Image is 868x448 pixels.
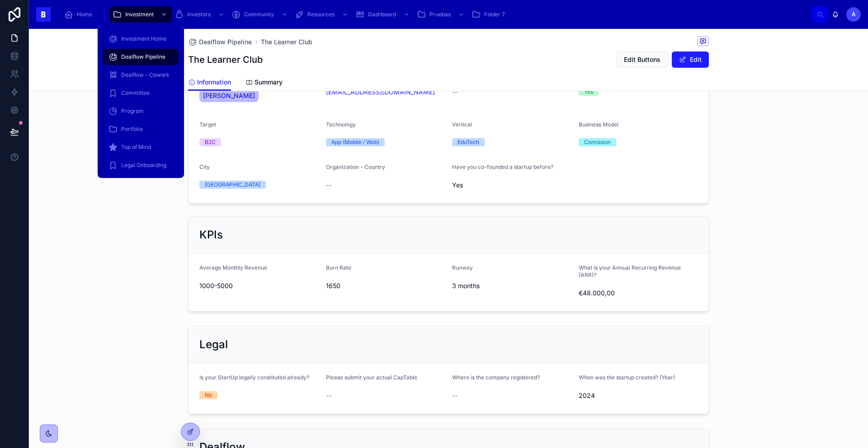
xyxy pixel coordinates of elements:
span: Dealflow - Cowork [121,71,170,79]
span: What is your Annual Recurring Revenue (ARR)? [579,264,681,278]
span: Yes [452,181,571,190]
a: Legal Onboarding [103,157,179,173]
span: Committee [121,89,150,97]
button: Edit [672,51,709,68]
span: Portfolio [121,126,143,133]
a: Folder 7 [469,6,511,23]
span: Investors [187,11,211,18]
div: scrollable content [58,5,812,24]
span: Technology [326,121,356,128]
a: Pruebas [414,6,469,23]
img: App logo [36,7,51,22]
a: Dashboard [353,6,414,23]
a: Dealflow Pipeline [103,49,179,65]
a: Home [61,6,99,23]
span: Pruebas [429,11,451,18]
span: -- [326,181,331,190]
div: No [205,391,212,399]
a: Community [229,6,292,23]
span: [PERSON_NAME] [203,91,255,100]
span: -- [452,391,458,400]
span: Investment Home [121,35,166,42]
div: Yes [584,88,593,96]
span: -- [452,88,458,97]
span: Top of Mind [121,144,151,151]
a: Dealflow Pipeline [188,37,252,47]
a: Resources [292,6,353,23]
span: Resources [307,11,335,18]
span: Information [197,78,231,87]
span: Target [199,121,216,128]
span: Average Monthly Revenue [199,264,267,271]
h1: The Learner Club [188,53,263,66]
a: [EMAIL_ADDRESS][DOMAIN_NAME] [326,88,435,97]
span: Vertical [452,121,472,128]
a: Investment [110,6,172,23]
span: Legal Onboarding [121,162,166,169]
span: Dealflow Pipeline [199,37,252,47]
span: Organization - Country [326,163,385,170]
span: When was the startup created? (Year) [579,374,675,381]
a: Program [103,103,179,119]
span: Business Model [579,121,618,128]
span: À [852,11,856,18]
button: Edit Buttons [616,51,668,68]
span: Home [77,11,92,18]
a: Summary [245,74,283,92]
div: B2C [205,138,216,146]
a: The Learner Club [261,37,312,47]
span: Is your StartUp legally constituted already? [199,374,309,381]
span: Please submit your actual CapTable [326,374,417,381]
a: Committee [103,85,179,101]
a: [PERSON_NAME] [199,89,259,102]
a: Dealflow - Cowork [103,67,179,83]
span: Burn Rate [326,264,351,271]
a: Top of Mind [103,139,179,155]
a: Investment Home [103,31,179,47]
div: [GEOGRAPHIC_DATA] [205,181,260,189]
span: Runway [452,264,473,271]
span: Summary [255,78,283,87]
div: App (Mobile / Web) [331,138,379,146]
span: 2024 [579,391,698,400]
span: 1650 [326,281,445,290]
span: €48.000,00 [579,289,698,298]
span: -- [326,391,331,400]
span: Dashboard [368,11,396,18]
a: Information [188,74,231,91]
span: Program [121,107,144,115]
a: Portfolio [103,121,179,137]
h2: KPIs [199,228,223,242]
h2: Legal [199,337,228,352]
a: Investors [172,6,229,23]
span: Community [244,11,274,18]
span: 1000-5000 [199,281,319,290]
span: 3 months [452,281,571,290]
span: Have you co-founded a startup before? [452,163,553,170]
span: Folder 7 [484,11,505,18]
span: City [199,163,210,170]
span: Edit Buttons [624,55,660,64]
span: Where is the company registered? [452,374,540,381]
div: Comission [584,138,611,146]
span: Dealflow Pipeline [121,53,165,61]
span: Investment [125,11,154,18]
div: EduTech [458,138,479,146]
